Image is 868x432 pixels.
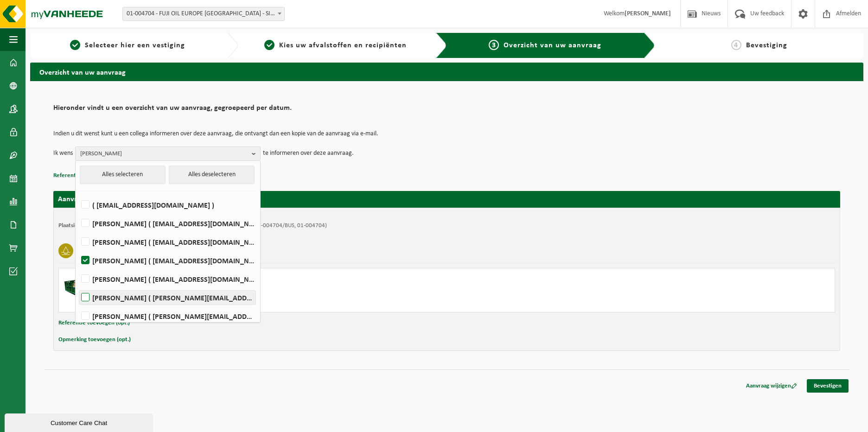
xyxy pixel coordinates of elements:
[53,104,840,117] h2: Hieronder vindt u een overzicht van uw aanvraag, gegroepeerd per datum.
[264,40,274,50] span: 2
[53,146,73,160] p: Ik wens
[58,222,99,229] strong: Plaatsingsadres:
[79,254,255,267] label: [PERSON_NAME] ( [EMAIL_ADDRESS][DOMAIN_NAME] )
[58,317,130,329] button: Referentie toevoegen (opt.)
[75,146,261,160] button: [PERSON_NAME]
[489,40,499,50] span: 3
[79,198,255,212] label: ( [EMAIL_ADDRESS][DOMAIN_NAME] )
[80,147,248,161] span: [PERSON_NAME]
[79,272,255,286] label: [PERSON_NAME] ( [EMAIL_ADDRESS][DOMAIN_NAME] )
[5,412,155,432] iframe: chat widget
[79,235,255,249] label: [PERSON_NAME] ( [EMAIL_ADDRESS][DOMAIN_NAME] )
[80,165,166,184] button: Alles selecteren
[625,10,671,17] strong: [PERSON_NAME]
[79,291,255,305] label: [PERSON_NAME] ( [PERSON_NAME][EMAIL_ADDRESS][DOMAIN_NAME] )
[504,42,601,49] span: Overzicht van uw aanvraag
[746,42,787,49] span: Bevestiging
[263,146,354,160] p: te informeren over deze aanvraag.
[58,334,131,346] button: Opmerking toevoegen (opt.)
[53,131,840,137] p: Indien u dit wenst kunt u een collega informeren over deze aanvraag, die ontvangt dan een kopie v...
[807,379,849,393] a: Bevestigen
[739,379,804,393] a: Aanvraag wijzigen
[101,288,484,295] div: Ophalen en plaatsen lege container
[79,216,255,230] label: [PERSON_NAME] ( [EMAIL_ADDRESS][DOMAIN_NAME] )
[30,63,863,81] h2: Overzicht van uw aanvraag
[123,7,284,20] span: 01-004704 - FUJI OIL EUROPE NV - SINT-KRUIS-WINKEL
[279,42,407,49] span: Kies uw afvalstoffen en recipiënten
[101,300,484,307] div: Aantal: 1
[70,40,80,50] span: 1
[85,42,185,49] span: Selecteer hier een vestiging
[35,40,220,51] a: 1Selecteer hier een vestiging
[731,40,741,50] span: 4
[243,40,428,51] a: 2Kies uw afvalstoffen en recipiënten
[169,165,255,184] button: Alles deselecteren
[64,273,91,301] img: HK-XS-16-GN-00.png
[122,7,285,21] span: 01-004704 - FUJI OIL EUROPE NV - SINT-KRUIS-WINKEL
[79,309,255,323] label: [PERSON_NAME] ( [PERSON_NAME][EMAIL_ADDRESS][DOMAIN_NAME] )
[58,196,128,203] strong: Aanvraag voor [DATE]
[53,170,125,182] button: Referentie toevoegen (opt.)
